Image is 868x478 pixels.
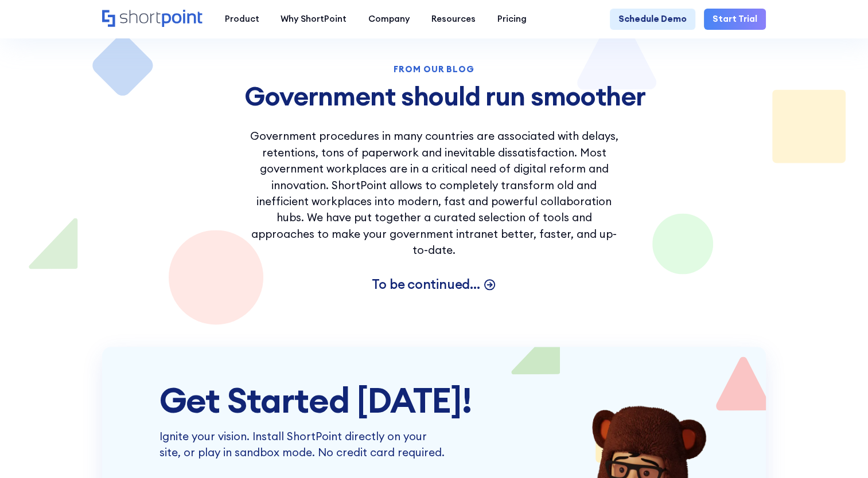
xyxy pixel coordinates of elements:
[270,9,357,30] a: Why ShortPoint
[372,276,480,292] p: To be continued...
[431,13,476,26] div: Resources
[368,13,410,26] div: Company
[661,345,868,478] iframe: Chat Widget
[281,13,347,26] div: Why ShortPoint
[244,82,702,111] h2: Government should run smoother
[421,9,486,30] a: Resources
[244,128,624,258] p: Government procedures in many countries are associated with delays, retentions, tons of paperwork...
[372,276,496,292] a: To be continued...
[214,9,270,30] a: Product
[102,10,203,28] a: Home
[610,9,695,30] a: Schedule Demo
[244,65,624,73] div: From our Blog
[357,9,421,30] a: Company
[159,428,447,461] p: Ignite your vision. Install ShortPoint directly on your site, or play in sandbox mode. No credit ...
[704,9,766,30] a: Start Trial
[486,9,538,30] a: Pricing
[497,13,527,26] div: Pricing
[224,13,259,26] div: Product
[159,381,710,420] div: Get Started [DATE]!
